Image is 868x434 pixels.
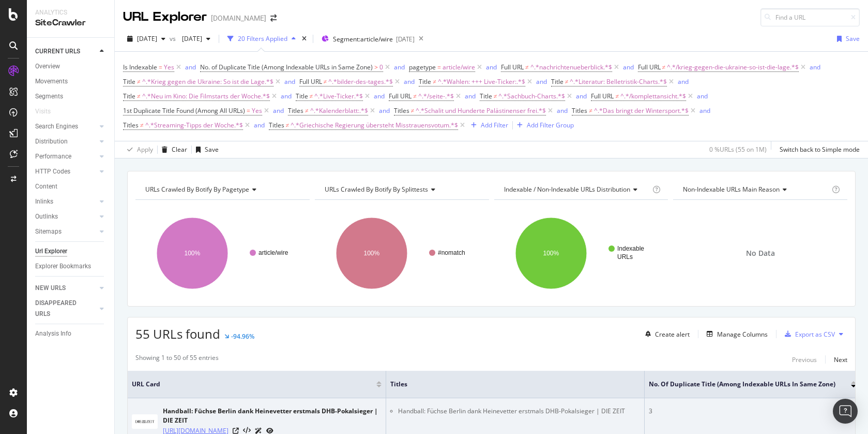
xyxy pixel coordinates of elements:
[35,181,107,192] a: Content
[655,330,690,339] div: Create alert
[35,298,97,320] a: DISAPPEARED URLS
[394,63,405,71] div: and
[135,208,308,298] svg: A chart.
[159,63,162,71] span: =
[123,121,139,129] span: Titles
[323,181,480,198] h4: URLs Crawled By Botify By splittests
[35,76,68,87] div: Movements
[35,211,58,222] div: Outlinks
[223,31,300,47] button: 20 Filters Applied
[662,63,666,71] span: ≠
[35,196,53,207] div: Inlinks
[142,75,273,89] span: ^.*Krieg gegen die Ukraine: So ist die Lage.*$
[328,75,393,89] span: ^.*bilder-des-tages.*$
[390,380,625,389] span: Titles
[35,151,71,162] div: Performance
[565,77,569,86] span: ≠
[389,92,412,100] span: Full URL
[465,92,476,100] div: and
[145,185,249,194] span: URLs Crawled By Botify By pagetype
[185,250,201,257] text: 100%
[178,31,215,47] button: [DATE]
[530,60,612,75] span: ^.*nachrichtenueberblick.*$
[494,208,666,298] div: A chart.
[325,185,428,194] span: URLs Crawled By Botify By splittests
[123,63,157,71] span: Is Indexable
[35,106,51,117] div: Visits
[300,34,309,44] div: times
[591,92,614,100] span: Full URL
[178,34,202,43] span: 2025 Jan. 22nd
[649,380,835,389] span: No. of Duplicate Title (Among Indexable URLs in Same Zone)
[678,77,689,86] div: and
[502,181,651,198] h4: Indexable / Non-Indexable URLs Distribution
[258,249,288,256] text: article/wire
[273,106,284,115] div: and
[437,63,441,71] span: =
[617,245,644,252] text: Indexable
[525,63,529,71] span: ≠
[433,77,436,86] span: ≠
[465,91,476,101] button: and
[35,246,67,257] div: Url Explorer
[703,328,768,340] button: Manage Columns
[288,106,303,115] span: Titles
[396,35,415,44] div: [DATE]
[281,91,292,101] button: and
[123,8,207,26] div: URL Explorer
[419,77,431,86] span: Title
[35,121,97,132] a: Search Engines
[35,261,107,272] a: Explorer Bookmarks
[132,380,374,389] span: URL Card
[810,63,820,71] div: and
[536,77,547,86] div: and
[443,60,475,75] span: article/wire
[233,428,239,434] a: Visit Online Page
[35,261,91,272] div: Explorer Bookmarks
[273,106,284,115] button: and
[35,328,107,339] a: Analysis Info
[623,62,634,72] button: and
[641,326,690,342] button: Create alert
[35,226,97,237] a: Sitemaps
[833,399,858,424] div: Open Intercom Messenger
[623,63,634,71] div: and
[123,92,135,100] span: Title
[810,62,820,72] button: and
[504,185,630,194] span: Indexable / Non-Indexable URLs distribution
[310,92,313,100] span: ≠
[363,250,379,257] text: 100%
[185,63,196,71] div: and
[494,92,497,100] span: ≠
[667,60,799,75] span: ^.*/krieg-gegen-die-ukraine-so-ist-die-lage.*$
[35,8,106,17] div: Analytics
[170,34,178,43] span: vs
[792,353,817,366] button: Previous
[269,121,284,129] span: Titles
[123,141,153,158] button: Apply
[291,118,458,133] span: ^.*Griechische Regierung übersteht Misstrauensvotum.*$
[781,326,835,342] button: Export as CSV
[35,91,107,102] a: Segments
[374,91,385,101] button: and
[411,106,415,115] span: ≠
[576,91,587,101] button: and
[35,181,57,192] div: Content
[795,330,835,339] div: Export as CSV
[254,120,265,130] button: and
[35,283,66,294] div: NEW URLS
[760,8,860,26] input: Find a URL
[699,106,710,115] div: and
[192,141,219,158] button: Save
[418,89,454,104] span: ^.*/seite-.*$
[299,77,322,86] span: Full URL
[501,63,524,71] span: Full URL
[123,31,170,47] button: [DATE]
[438,249,465,256] text: #nomatch
[536,77,547,86] button: and
[142,89,270,104] span: ^.*Neu im Kino: Die Filmstarts der Woche.*$
[35,166,70,177] div: HTTP Codes
[205,145,219,154] div: Save
[480,92,492,100] span: Title
[35,211,97,222] a: Outlinks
